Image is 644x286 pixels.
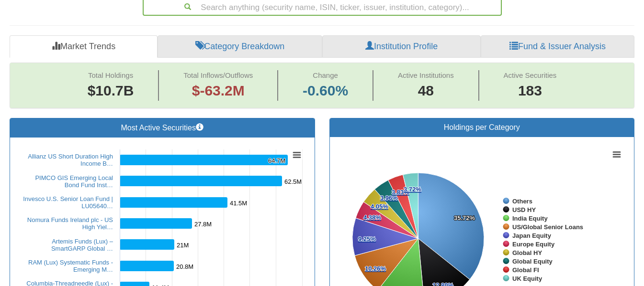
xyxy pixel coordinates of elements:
[371,203,388,210] tspan: 4.05%
[313,71,338,79] span: Change
[27,216,113,231] a: Nomura Funds Ireland plc - US High Yiel…
[512,266,539,274] tspan: Global FI
[512,241,555,248] tspan: Europe Equity
[512,232,552,239] tspan: Japan Equity
[230,200,247,207] tspan: 41.5M
[88,83,134,98] span: $10.7B
[503,81,556,101] span: 183
[176,263,193,270] tspan: 20.8M
[404,186,421,193] tspan: 3.72%
[512,258,553,265] tspan: Global Equity
[512,215,548,222] tspan: India Equity
[51,238,113,252] a: Artemis Funds (Lux) – SmartGARP Global …
[398,71,454,79] span: Active Institutions
[194,221,212,228] tspan: 27.8M
[177,242,189,249] tspan: 21M
[358,235,376,243] tspan: 9.25%
[10,35,158,58] a: Market Trends
[337,123,627,132] h3: Holdings per Category
[503,71,556,79] span: Active Securities
[365,265,386,272] tspan: 10.26%
[268,157,285,164] tspan: 64.7M
[35,174,113,189] a: PIMCO GIS Emerging Local Bond Fund Inst…
[392,189,409,196] tspan: 3.83%
[363,214,381,221] tspan: 4.38%
[454,214,475,222] tspan: 35.72%
[512,275,542,282] tspan: UK Equity
[284,178,302,185] tspan: 62.5M
[303,81,348,101] span: -0.60%
[322,35,481,58] a: Institution Profile
[88,71,133,79] span: Total Holdings
[183,71,253,79] span: Total Inflows/Outflows
[380,194,398,201] tspan: 3.96%
[158,35,322,58] a: Category Breakdown
[512,223,583,231] tspan: US/Global Senior Loans
[512,198,532,205] tspan: Others
[28,259,113,273] a: RAM (Lux) Systematic Funds - Emerging M…
[192,83,245,98] span: $-63.2M
[28,153,113,167] a: Allianz US Short Duration High Income B…
[23,195,113,210] a: Invesco U.S. Senior Loan Fund | LU05640…
[512,206,536,213] tspan: USD HY
[481,35,634,58] a: Fund & Issuer Analysis
[17,123,307,132] h3: Most Active Securities
[512,249,542,256] tspan: Global HY
[398,81,454,101] span: 48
